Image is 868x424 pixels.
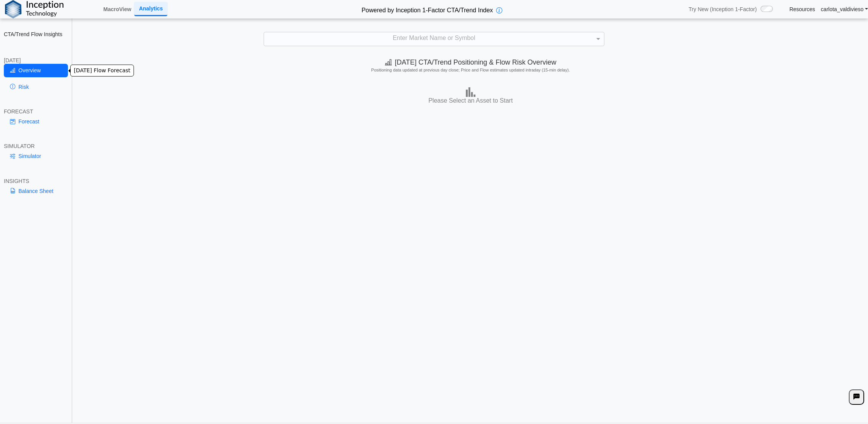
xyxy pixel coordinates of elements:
a: Resources [789,6,815,13]
div: Enter Market Name or Symbol [264,32,604,46]
h2: Powered by Inception 1-Factor CTA/Trend Index [358,3,496,15]
a: Forecast [4,115,68,128]
h5: Positioning data updated at previous day close; Price and Flow estimates updated intraday (15-min... [77,68,864,73]
div: INSIGHTS [4,178,68,185]
div: [DATE] [4,57,68,64]
h2: CTA/Trend Flow Insights [4,31,68,38]
a: Overview [4,64,68,77]
a: carlota_valdivieso [821,6,868,13]
h3: Please Select an Asset to Start [75,97,866,105]
a: Balance Sheet [4,185,68,198]
div: SIMULATOR [4,143,68,150]
div: [DATE] Flow Forecast [70,65,134,76]
div: FORECAST [4,108,68,115]
a: MacroView [100,3,134,16]
a: Risk [4,80,68,93]
a: Analytics [134,2,167,16]
span: [DATE] CTA/Trend Positioning & Flow Risk Overview [385,58,556,66]
a: Simulator [4,150,68,163]
span: Try New (Inception 1-Factor) [689,6,757,13]
img: bar-chart.png [466,87,475,97]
